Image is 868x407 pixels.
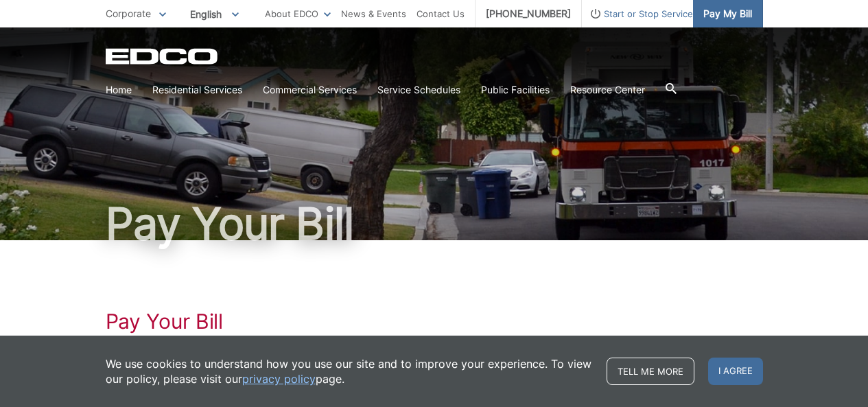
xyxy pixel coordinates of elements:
[607,358,694,385] a: Tell me more
[106,309,763,334] h1: Pay Your Bill
[481,82,550,97] a: Public Facilities
[242,371,316,386] a: privacy policy
[106,356,593,386] p: We use cookies to understand how you use our site and to improve your experience. To view our pol...
[106,48,220,65] a: EDCD logo. Return to the homepage.
[106,202,763,246] h1: Pay Your Bill
[106,82,132,97] a: Home
[570,82,645,97] a: Resource Center
[106,8,151,19] span: Corporate
[708,358,763,385] span: I agree
[152,82,242,97] a: Residential Services
[377,82,460,97] a: Service Schedules
[341,6,406,21] a: News & Events
[263,82,357,97] a: Commercial Services
[265,6,331,21] a: About EDCO
[180,3,249,25] span: English
[417,6,465,21] a: Contact Us
[703,6,752,21] span: Pay My Bill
